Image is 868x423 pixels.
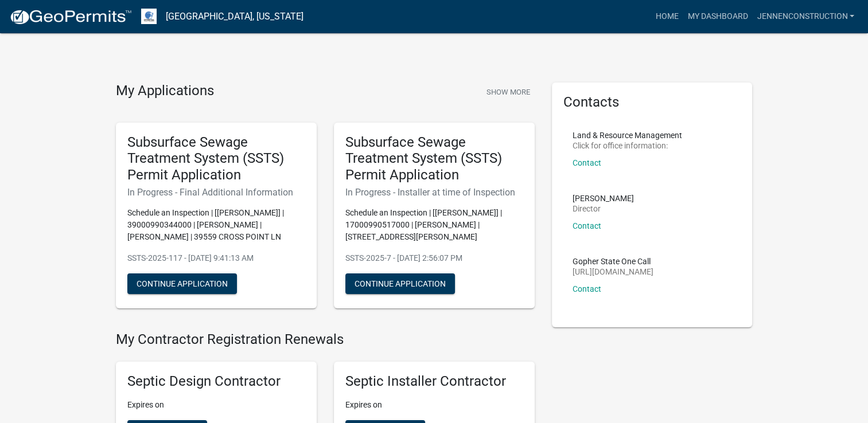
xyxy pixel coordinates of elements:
h5: Septic Installer Contractor [345,373,523,390]
p: Expires on [345,399,523,411]
img: Otter Tail County, Minnesota [141,9,157,24]
h6: In Progress - Installer at time of Inspection [345,187,523,198]
h5: Subsurface Sewage Treatment System (SSTS) Permit Application [127,134,305,183]
h6: In Progress - Final Additional Information [127,187,305,198]
p: Click for office information: [573,142,682,150]
p: Expires on [127,399,305,411]
p: Land & Resource Management [573,131,682,139]
p: SSTS-2025-117 - [DATE] 9:41:13 AM [127,252,305,264]
h4: My Contractor Registration Renewals [116,331,535,348]
a: My Dashboard [683,6,752,28]
button: Continue Application [345,273,455,294]
h4: My Applications [116,83,214,100]
a: Contact [573,221,601,230]
h5: Septic Design Contractor [127,373,305,390]
p: Schedule an Inspection | [[PERSON_NAME]] | 39000990344000 | [PERSON_NAME] | [PERSON_NAME] | 39559... [127,207,305,243]
p: SSTS-2025-7 - [DATE] 2:56:07 PM [345,252,523,264]
p: Schedule an Inspection | [[PERSON_NAME]] | 17000990517000 | [PERSON_NAME] | [STREET_ADDRESS][PERS... [345,207,523,243]
a: Contact [573,284,601,293]
h5: Subsurface Sewage Treatment System (SSTS) Permit Application [345,134,523,183]
button: Show More [482,83,535,101]
a: Contact [573,158,601,167]
button: Continue Application [127,273,237,294]
a: jennenconstruction [752,6,859,28]
a: Home [651,6,683,28]
p: Gopher State One Call [573,257,653,265]
p: [PERSON_NAME] [573,194,634,202]
a: [GEOGRAPHIC_DATA], [US_STATE] [166,7,303,26]
h5: Contacts [563,94,741,111]
p: Director [573,205,634,213]
p: [URL][DOMAIN_NAME] [573,268,653,276]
